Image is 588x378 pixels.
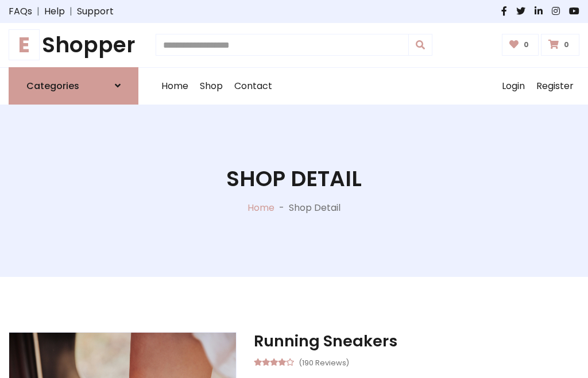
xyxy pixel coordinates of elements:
[9,32,138,58] a: EShopper
[229,68,278,105] a: Contact
[32,5,44,18] span: |
[521,40,532,50] span: 0
[247,201,274,214] a: Home
[289,201,341,215] p: Shop Detail
[9,5,32,18] a: FAQs
[254,332,579,350] h3: Running Sneakers
[44,5,65,18] a: Help
[541,34,579,56] a: 0
[156,68,194,105] a: Home
[9,67,138,105] a: Categories
[65,5,77,18] span: |
[9,29,40,60] span: E
[299,355,349,369] small: (190 Reviews)
[9,32,138,58] h1: Shopper
[274,201,289,215] p: -
[77,5,114,18] a: Support
[561,40,572,50] span: 0
[26,80,79,91] h6: Categories
[502,34,539,56] a: 0
[496,68,531,105] a: Login
[226,166,362,192] h1: Shop Detail
[194,68,229,105] a: Shop
[531,68,579,105] a: Register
